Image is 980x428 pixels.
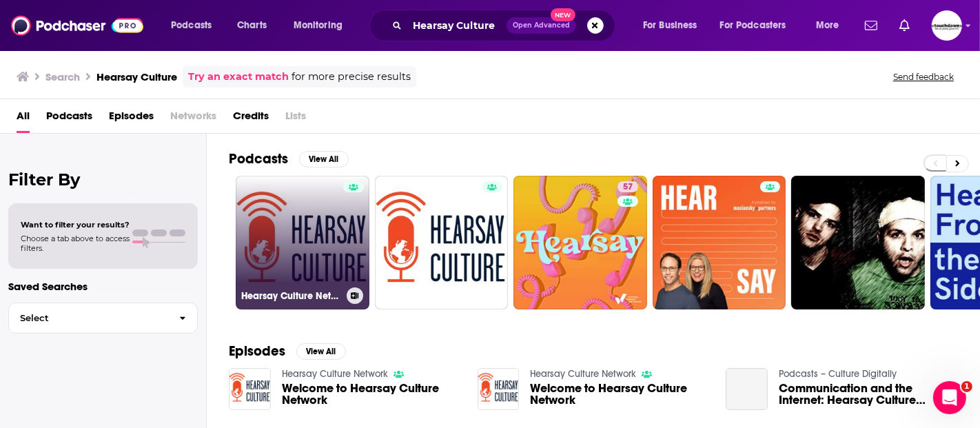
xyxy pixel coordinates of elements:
[623,181,633,194] span: 57
[932,10,962,41] button: Show profile menu
[816,16,839,35] span: More
[229,150,288,167] h2: Podcasts
[11,12,143,39] img: Podchaser - Follow, Share and Rate Podcasts
[46,105,92,133] a: Podcasts
[933,381,966,414] iframe: Intercom live chat
[284,14,360,37] button: open menu
[170,105,216,133] span: Networks
[643,16,697,35] span: For Business
[894,14,915,37] a: Show notifications dropdown
[859,14,883,37] a: Show notifications dropdown
[9,314,168,323] span: Select
[711,14,806,37] button: open menu
[726,368,768,410] a: Communication and the Internet: Hearsay Culture Podcast
[617,181,638,192] a: 57
[513,176,647,309] a: 57
[507,17,576,34] button: Open AdvancedNew
[633,14,715,37] button: open menu
[932,10,962,41] img: User Profile
[161,14,229,37] button: open menu
[96,70,177,83] h3: Hearsay Culture
[296,343,346,360] button: View All
[299,151,349,167] button: View All
[779,368,897,380] a: Podcasts – Culture Digitally
[229,343,346,360] a: EpisodesView All
[530,383,709,406] a: Welcome to Hearsay Culture Network
[382,10,629,41] div: Search podcasts, credits, & more...
[237,16,267,35] span: Charts
[8,303,198,334] button: Select
[806,14,857,37] button: open menu
[8,170,198,190] h2: Filter By
[241,290,341,302] h3: Hearsay Culture Network
[285,105,306,133] span: Lists
[45,70,80,83] h3: Search
[720,16,786,35] span: For Podcasters
[229,150,349,167] a: PodcastsView All
[530,368,636,380] a: Hearsay Culture Network
[228,14,275,37] a: Charts
[236,176,369,309] a: Hearsay Culture Network
[294,16,343,35] span: Monitoring
[21,220,130,230] span: Want to filter your results?
[229,368,271,410] img: Welcome to Hearsay Culture Network
[478,368,520,410] img: Welcome to Hearsay Culture Network
[407,14,507,37] input: Search podcasts, credits, & more...
[282,368,388,380] a: Hearsay Culture Network
[932,10,962,41] span: Logged in as jvervelde
[292,69,411,85] span: for more precise results
[779,383,958,406] a: Communication and the Internet: Hearsay Culture Podcast
[513,22,570,29] span: Open Advanced
[8,280,198,293] p: Saved Searches
[188,69,289,85] a: Try an exact match
[109,105,154,133] a: Episodes
[233,105,269,133] a: Credits
[282,383,461,406] a: Welcome to Hearsay Culture Network
[551,8,575,21] span: New
[171,16,212,35] span: Podcasts
[961,381,972,392] span: 1
[17,105,30,133] a: All
[21,234,130,253] span: Choose a tab above to access filters.
[889,71,958,83] button: Send feedback
[229,343,285,360] h2: Episodes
